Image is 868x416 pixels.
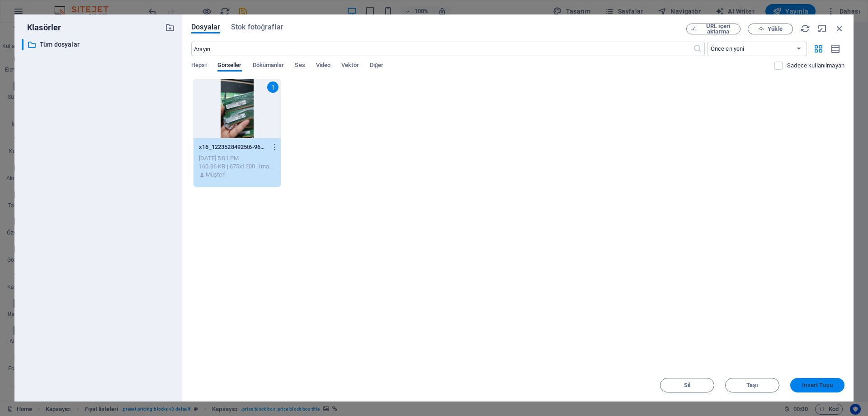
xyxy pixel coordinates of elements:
[768,26,782,32] span: Yükle
[700,24,736,34] span: URL içeri aktarma
[165,23,175,33] i: Yeni klasör oluştur
[341,60,359,72] span: Vektör
[199,143,267,151] p: x16_12235284925t6-96WpyzBJXqwovUrQw95LwQ.jpg
[316,60,330,72] span: Video
[199,163,275,171] div: 160.96 KB | 675x1200 | image/jpeg
[191,60,206,72] span: Hepsi
[748,24,793,34] button: Yükle
[725,378,779,392] button: Taşı
[370,60,384,72] span: Diğer
[40,39,158,50] p: Tüm dosyalar
[684,383,690,388] span: Sil
[660,378,714,392] button: Sil
[22,22,61,33] p: Klasörler
[790,378,844,392] button: Insert Tuşu
[217,60,242,72] span: Görseller
[199,154,275,163] div: [DATE] 5:01 PM
[787,62,844,70] p: Sadece web sitesinde kullanılmayan dosyaları görüntüleyin. Bu oturum sırasında eklenen dosyalar h...
[800,24,810,33] i: Yeniden Yükle
[253,60,284,72] span: Dökümanlar
[231,22,283,33] span: Stok fotoğraflar
[22,39,24,50] div: ​
[191,42,693,56] input: Arayın
[686,24,741,34] button: URL içeri aktarma
[835,24,844,33] i: Kapat
[295,60,305,72] span: Ses
[802,383,832,388] span: Insert Tuşu
[746,383,758,388] span: Taşı
[206,171,225,179] p: Müşteri
[191,22,220,33] span: Dosyalar
[817,24,827,33] i: Küçült
[267,81,278,93] div: 1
